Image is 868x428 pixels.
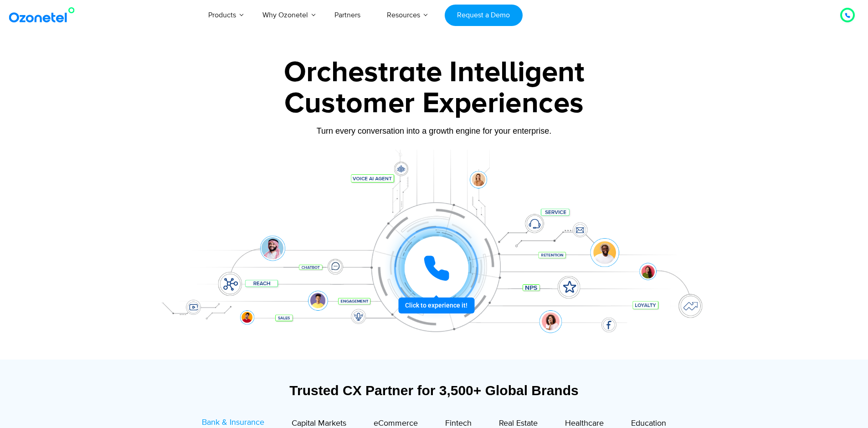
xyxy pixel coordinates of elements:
[149,126,719,136] div: Turn every conversation into a growth engine for your enterprise.
[202,418,264,428] span: Bank & Insurance
[149,82,719,125] div: Customer Experiences
[149,58,719,87] div: Orchestrate Intelligent
[445,5,523,26] a: Request a Demo
[154,382,714,398] div: Trusted CX Partner for 3,500+ Global Brands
